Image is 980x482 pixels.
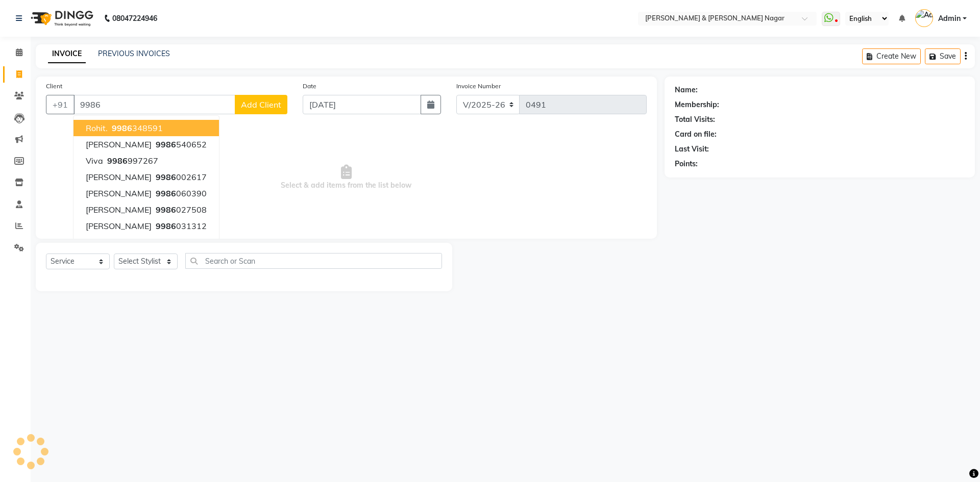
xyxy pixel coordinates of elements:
[154,205,207,215] ngb-highlight: 027508
[156,205,176,215] span: 9986
[86,156,103,166] span: Viva
[86,205,152,215] span: [PERSON_NAME]
[675,85,698,95] div: Name:
[156,172,176,182] span: 9986
[938,13,961,24] span: Admin
[303,82,316,91] label: Date
[46,95,75,114] button: +91
[456,82,501,91] label: Invoice Number
[86,188,152,198] span: [PERSON_NAME]
[112,4,157,33] b: 08047224946
[73,95,235,114] input: Search by Name/Mobile/Email/Code
[185,253,442,269] input: Search or Scan
[241,99,281,110] span: Add Client
[115,237,168,247] ngb-highlight: 273435
[235,95,287,114] button: Add Client
[98,49,170,58] a: PREVIOUS INVOICES
[107,156,128,166] span: 9986
[117,237,137,247] span: 9986
[86,123,108,133] span: Rohit.
[86,139,152,149] span: [PERSON_NAME]
[154,139,207,149] ngb-highlight: 540652
[154,172,207,182] ngb-highlight: 002617
[86,237,113,247] span: Pawan
[26,4,96,33] img: logo
[86,172,152,182] span: [PERSON_NAME]
[86,221,152,231] span: [PERSON_NAME]
[675,159,698,169] div: Points:
[675,129,717,140] div: Card on file:
[105,156,158,166] ngb-highlight: 997267
[154,188,207,198] ngb-highlight: 060390
[154,221,207,231] ngb-highlight: 031312
[862,48,921,64] button: Create New
[915,9,933,27] img: Admin
[675,144,709,155] div: Last Visit:
[925,48,961,64] button: Save
[110,123,163,133] ngb-highlight: 348591
[46,82,62,91] label: Client
[675,99,719,110] div: Membership:
[156,188,176,198] span: 9986
[46,126,647,229] span: Select & add items from the list below
[156,139,176,149] span: 9986
[675,114,715,125] div: Total Visits:
[156,221,176,231] span: 9986
[112,123,132,133] span: 9986
[48,45,86,63] a: INVOICE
